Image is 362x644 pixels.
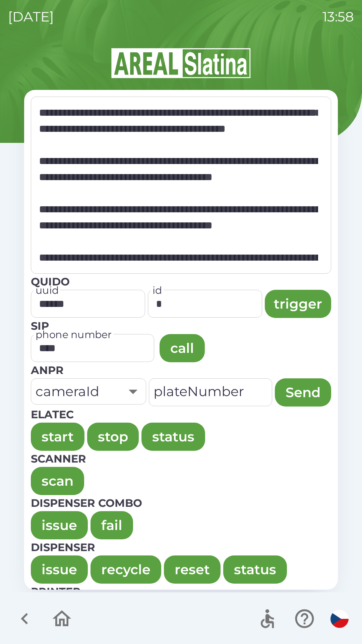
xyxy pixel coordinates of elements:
[330,610,349,628] img: cs flag
[275,378,331,407] button: Send
[31,495,331,511] p: Dispenser combo
[90,511,133,539] button: fail
[164,555,221,584] button: reset
[36,327,112,342] label: phone number
[24,47,338,79] img: Logo
[8,7,54,27] p: [DATE]
[90,555,161,584] button: recycle
[141,423,205,451] button: status
[322,7,354,27] p: 13:58
[31,467,84,495] button: scan
[31,274,331,290] p: Quido
[31,511,88,539] button: issue
[31,362,331,378] p: Anpr
[31,539,331,555] p: Dispenser
[31,318,331,334] p: SIP
[31,451,331,467] p: Scanner
[87,423,139,451] button: stop
[36,283,59,298] label: uuid
[153,283,162,298] label: id
[31,555,88,584] button: issue
[31,423,84,451] button: start
[160,334,205,362] button: call
[31,584,331,600] p: Printer
[223,555,287,584] button: status
[265,290,331,318] button: trigger
[31,407,331,423] p: Elatec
